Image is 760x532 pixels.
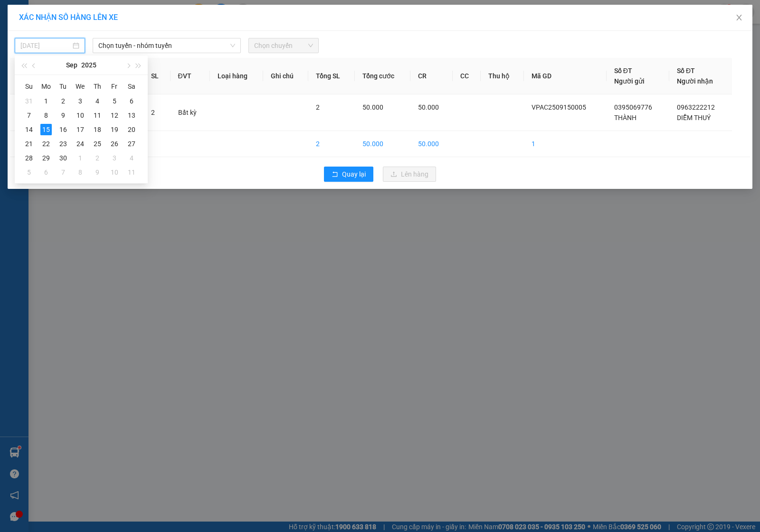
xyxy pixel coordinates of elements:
[308,58,355,94] th: Tổng SL
[726,5,752,31] button: Close
[23,95,35,107] div: 31
[57,152,69,164] div: 30
[123,137,140,151] td: 2025-09-27
[410,131,453,157] td: 50.000
[418,103,439,111] span: 50.000
[106,108,123,122] td: 2025-09-12
[55,151,72,165] td: 2025-09-30
[55,108,72,122] td: 2025-09-09
[20,108,38,122] td: 2025-09-07
[23,167,35,178] div: 5
[143,58,171,94] th: SL
[57,95,69,107] div: 2
[72,79,89,94] th: We
[123,94,140,108] td: 2025-09-06
[126,110,137,121] div: 13
[72,108,89,122] td: 2025-09-10
[57,138,69,149] div: 23
[109,110,120,121] div: 12
[8,8,75,19] div: VP An Cư
[75,138,86,149] div: 24
[332,171,338,178] span: rollback
[614,67,632,75] span: Số ĐT
[123,108,140,122] td: 2025-09-13
[72,137,89,151] td: 2025-09-24
[342,169,366,179] span: Quay lại
[23,124,35,135] div: 14
[230,43,236,48] span: down
[677,114,711,121] span: DIỄM THUÝ
[324,167,373,182] button: rollbackQuay lại
[23,138,35,149] div: 21
[40,167,52,178] div: 6
[75,167,86,178] div: 8
[20,79,38,94] th: Su
[362,103,383,111] span: 50.000
[126,167,137,178] div: 11
[38,151,55,165] td: 2025-09-29
[38,79,55,94] th: Mo
[20,151,38,165] td: 2025-09-28
[20,40,71,51] input: 15/09/2025
[72,94,89,108] td: 2025-09-03
[109,95,120,107] div: 5
[81,56,96,75] button: 2025
[20,122,38,137] td: 2025-09-14
[106,151,123,165] td: 2025-10-03
[614,77,645,85] span: Người gửi
[72,122,89,137] td: 2025-09-17
[55,94,72,108] td: 2025-09-02
[55,122,72,137] td: 2025-09-16
[524,131,607,157] td: 1
[481,58,524,94] th: Thu hộ
[106,94,123,108] td: 2025-09-05
[524,58,607,94] th: Mã GD
[8,31,75,44] div: 0704401161
[66,56,77,75] button: Sep
[40,110,52,121] div: 8
[106,79,123,94] th: Fr
[75,110,86,121] div: 10
[263,58,308,94] th: Ghi chú
[57,167,69,178] div: 7
[38,165,55,179] td: 2025-10-06
[23,110,35,121] div: 7
[57,124,69,135] div: 16
[89,151,106,165] td: 2025-10-02
[89,79,106,94] th: Th
[57,110,69,121] div: 9
[75,152,86,164] div: 1
[92,152,103,164] div: 2
[40,152,52,164] div: 29
[532,103,586,111] span: VPAC2509150005
[20,94,38,108] td: 2025-08-31
[109,152,120,164] div: 3
[210,58,263,94] th: Loại hàng
[254,38,313,53] span: Chọn chuyến
[81,42,178,56] div: 0987334491
[126,152,137,164] div: 4
[55,137,72,151] td: 2025-09-23
[98,38,235,53] span: Chọn tuyến - nhóm tuyến
[106,137,123,151] td: 2025-09-26
[92,95,103,107] div: 4
[38,108,55,122] td: 2025-09-08
[123,151,140,165] td: 2025-10-04
[40,95,52,107] div: 1
[151,109,155,116] span: 2
[92,138,103,149] div: 25
[40,138,52,149] div: 22
[38,137,55,151] td: 2025-09-22
[38,122,55,137] td: 2025-09-15
[614,114,636,121] span: THÀNH
[677,67,695,75] span: Số ĐT
[126,124,137,135] div: 20
[55,79,72,94] th: Tu
[106,122,123,137] td: 2025-09-19
[81,31,178,42] div: VINH TRẦN
[89,108,106,122] td: 2025-09-11
[92,110,103,121] div: 11
[106,165,123,179] td: 2025-10-10
[355,58,410,94] th: Tổng cước
[109,167,120,178] div: 10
